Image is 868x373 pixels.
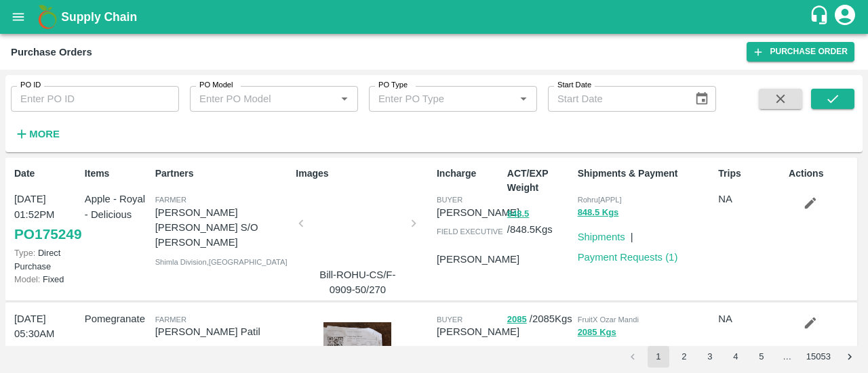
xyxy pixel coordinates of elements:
button: Go to page 2 [673,346,695,368]
b: Supply Chain [61,10,137,24]
div: … [776,351,798,364]
button: page 1 [648,346,669,368]
button: 848.5 Kgs [578,205,619,221]
p: Actions [789,167,854,181]
label: Start Date [557,80,591,91]
button: 2085 [507,312,527,328]
input: Enter PO Model [194,90,332,108]
a: PO175249 [14,222,81,246]
a: Supply Chain [61,7,809,26]
p: [DATE] 05:30AM [14,311,79,342]
p: [PERSON_NAME] [437,205,519,220]
p: Fixed [14,273,79,286]
span: Farmer [155,315,186,324]
span: Model: [14,274,40,284]
p: [PERSON_NAME] [437,252,519,267]
p: Incharge [437,167,502,181]
label: PO ID [20,80,41,91]
span: Rohru[APPL] [578,196,622,204]
p: Pomegranate [85,311,150,326]
span: field executive [437,227,503,236]
div: Purchase Orders [11,43,92,61]
button: Choose date [689,86,715,112]
a: Payment Requests (1) [578,252,678,263]
p: Trips [718,167,783,181]
div: account of current user [833,3,857,31]
span: Farmer [155,196,186,204]
button: open drawer [3,1,34,32]
div: customer-support [809,5,833,29]
a: PO175248 [14,342,81,366]
p: Partners [155,167,291,181]
input: Enter PO Type [373,90,511,108]
div: | [625,344,633,364]
span: buyer [437,315,462,324]
button: Go to page 3 [699,346,721,368]
button: Open [515,90,532,108]
a: Shipments [578,232,625,242]
p: Shipments & Payment [578,167,713,181]
strong: More [29,129,60,139]
button: More [11,123,63,146]
p: Images [296,167,431,181]
span: Shimla Division , [GEOGRAPHIC_DATA] [155,258,288,266]
button: Open [336,90,353,108]
button: 2085 Kgs [578,325,616,341]
p: Bill-ROHU-CS/F-0909-50/270 [307,267,408,298]
input: Enter PO ID [11,86,179,112]
p: [PERSON_NAME] [437,324,519,339]
p: / 2085 Kgs [507,311,572,327]
nav: pagination navigation [620,346,863,368]
span: FruitX Ozar Mandi [578,315,639,324]
button: Go to page 15053 [802,346,835,368]
button: Go to next page [839,346,861,368]
input: Start Date [548,86,684,112]
div: | [625,224,633,244]
p: Direct Purchase [14,246,79,272]
button: Go to page 4 [725,346,747,368]
span: buyer [437,196,462,204]
a: Purchase Order [747,42,854,62]
p: Items [85,167,150,181]
p: / 848.5 Kgs [507,206,572,237]
label: PO Model [199,80,233,91]
p: [PERSON_NAME] [PERSON_NAME] S/O [PERSON_NAME] [155,205,291,250]
p: [DATE] 01:52PM [14,192,79,222]
p: NA [718,192,783,206]
label: PO Type [378,80,408,91]
p: Date [14,167,79,181]
button: Go to page 5 [751,346,772,368]
img: logo [34,3,61,30]
p: ACT/EXP Weight [507,167,572,195]
p: [PERSON_NAME] Patil [155,324,291,339]
button: 848.5 [507,206,530,222]
p: Apple - Royal - Delicious [85,192,150,222]
p: NA [718,311,783,326]
span: Type: [14,248,35,258]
